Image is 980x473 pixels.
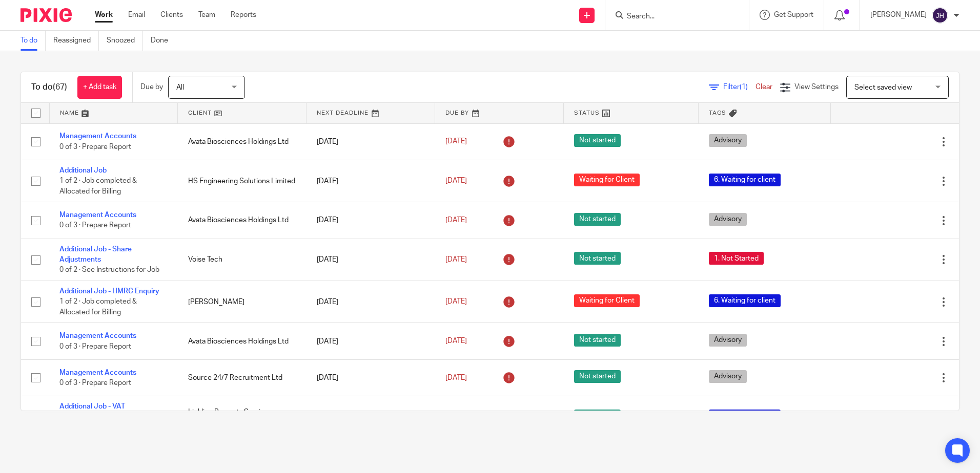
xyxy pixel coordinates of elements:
span: [DATE] [445,138,467,145]
span: 0 of 3 · Prepare Report [59,222,131,229]
a: Reassigned [53,31,99,51]
td: [PERSON_NAME] [178,281,307,323]
span: [DATE] [445,217,467,224]
a: Additional Job [59,167,107,174]
span: (1) [740,83,748,91]
a: Clear [756,83,772,91]
span: All [176,84,184,91]
a: Email [128,10,145,20]
a: To do [21,31,46,51]
span: Advisory [709,370,747,383]
td: [DATE] [307,239,435,281]
a: Snoozed [107,31,143,51]
span: Not started [574,370,621,383]
a: Management Accounts [59,332,136,339]
h1: To do [31,82,67,93]
span: 0 of 3 · Prepare Report [59,143,131,150]
td: [DATE] [307,123,435,160]
img: svg%3E [932,7,948,24]
span: [DATE] [445,256,467,263]
a: Management Accounts [59,369,136,376]
a: Work [95,10,113,20]
span: View Settings [794,83,839,91]
span: 1 of 2 · Job completed & Allocated for Billing [59,298,137,316]
span: Select saved view [854,84,912,91]
span: Waiting for Client [574,174,640,186]
span: Filter [723,83,756,91]
span: 0 of 3 · Prepare Report [59,379,131,386]
td: Source 24/7 Recruitment Ltd [178,359,307,396]
span: Advisory [709,213,747,226]
a: Management Accounts [59,211,136,219]
span: Not started [574,252,621,265]
td: [DATE] [307,160,435,202]
td: [DATE] [307,323,435,359]
span: 6. Waiting for client [709,294,781,307]
span: Waiting for Client [574,294,640,307]
span: Advisory [709,334,747,347]
span: Get Support [774,11,813,18]
span: Advisory [709,134,747,147]
span: [DATE] [445,374,467,381]
span: Not started [574,410,621,422]
span: (67) [53,83,67,91]
span: 6. Waiting for client [709,174,781,186]
td: [DATE] [307,396,435,438]
td: [DATE] [307,281,435,323]
span: 1. Not Started [709,252,764,265]
a: Clients [160,10,183,20]
td: [DATE] [307,202,435,239]
a: + Add task [77,76,122,99]
a: Done [151,31,176,51]
span: Tags [709,110,726,116]
span: 1 of 2 · Job completed & Allocated for Billing [59,178,137,196]
td: HS Engineering Solutions Limited [178,160,307,202]
p: [PERSON_NAME] [870,10,927,20]
span: 0 of 3 · Prepare Report [59,343,131,350]
span: Not started [574,134,621,147]
input: Search [626,12,718,21]
td: Avata Biosciences Holdings Ltd [178,323,307,359]
span: [DATE] [445,338,467,345]
span: Not started [574,213,621,226]
span: 0 of 2 · See Instructions for Job [59,267,159,274]
span: [DATE] [445,177,467,184]
img: Pixie [21,8,72,22]
a: Additional Job - HMRC Enquiry [59,288,159,295]
a: Team [198,10,215,20]
a: Additional Job - Share Adjustments [59,246,132,263]
td: [DATE] [307,359,435,396]
span: Not started [574,334,621,347]
td: Avata Biosciences Holdings Ltd [178,123,307,160]
td: Avata Biosciences Holdings Ltd [178,202,307,239]
a: Reports [231,10,256,20]
span: 6. Waiting for client [709,410,781,422]
p: Due by [140,82,163,92]
td: Voise Tech [178,239,307,281]
td: Linkline Property Services Limited [178,396,307,438]
span: [DATE] [445,298,467,306]
a: Management Accounts [59,133,136,140]
a: Additional Job - VAT Investigation [59,403,125,420]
